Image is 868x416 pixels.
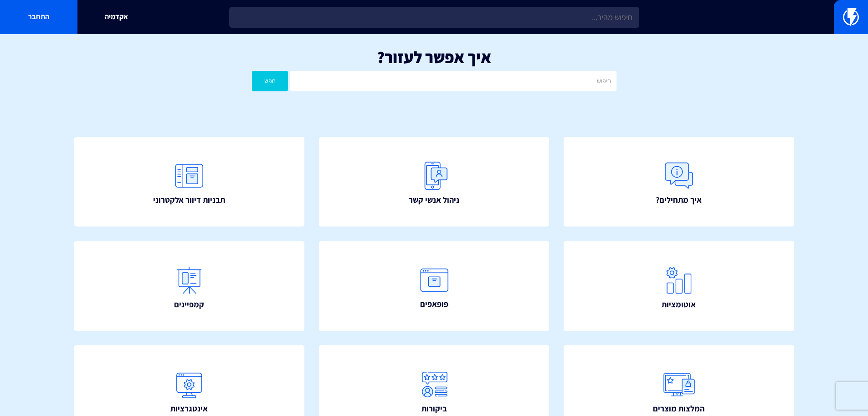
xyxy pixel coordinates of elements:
a: פופאפים [319,241,550,331]
h1: איך אפשר לעזור? [14,48,854,66]
input: חיפוש מהיר... [229,7,639,28]
span: קמפיינים [174,299,204,311]
a: ניהול אנשי קשר [319,137,550,227]
span: ביקורות [421,403,447,415]
a: אוטומציות [564,241,794,331]
span: אינטגרציות [170,403,208,415]
span: פופאפים [420,298,448,310]
a: איך מתחילים? [564,137,794,227]
span: תבניות דיוור אלקטרוני [153,194,225,206]
input: חיפוש [290,71,616,91]
a: קמפיינים [74,241,305,331]
span: אוטומציות [662,299,696,311]
span: איך מתחילים? [656,194,702,206]
button: חפש [252,71,288,91]
span: המלצות מוצרים [653,403,704,415]
a: תבניות דיוור אלקטרוני [74,137,305,227]
span: ניהול אנשי קשר [409,194,459,206]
